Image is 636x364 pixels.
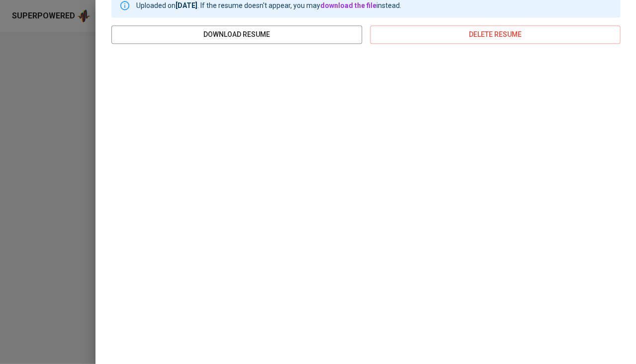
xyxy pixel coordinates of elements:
a: download the file [320,1,376,9]
span: download resume [119,28,354,41]
iframe: 996faf356b1be55cf58308cf70c13409.pdf [111,52,620,351]
b: [DATE] [176,1,197,9]
span: delete resume [378,28,613,41]
button: delete resume [370,25,621,44]
button: download resume [111,25,362,44]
